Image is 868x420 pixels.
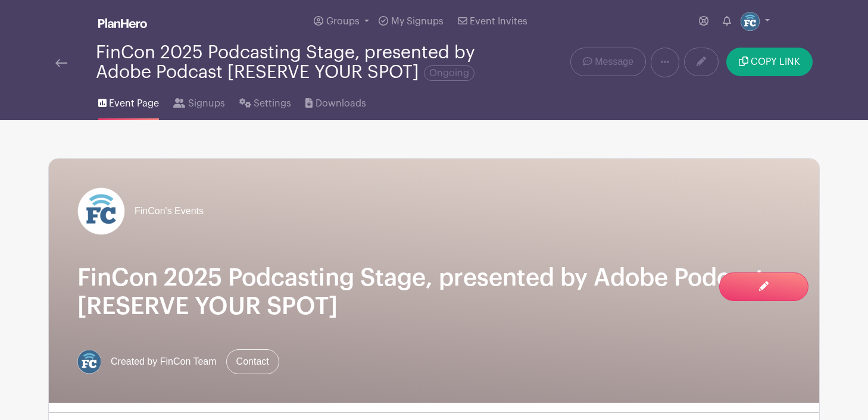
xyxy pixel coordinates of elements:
[470,17,527,26] span: Event Invites
[96,43,482,82] div: FinCon 2025 Podcasting Stage, presented by Adobe Podcast [RESERVE YOUR SPOT]
[77,264,791,321] h1: FinCon 2025 Podcasting Stage, presented by Adobe Podcast [RESERVE YOUR SPOT]
[109,96,159,111] span: Event Page
[55,59,67,67] img: back-arrow-29a5d9b10d5bd6ae65dc969a981735edf675c4d7a1fe02e03b50dbd4ba3cdb55.svg
[98,18,147,28] img: logo_white-6c42ec7e38ccf1d336a20a19083b03d10ae64f83f12c07503d8b9e83406b4c7d.svg
[111,355,217,369] span: Created by FinCon Team
[570,48,646,76] a: Message
[726,48,813,76] button: COPY LINK
[173,82,224,120] a: Signups
[326,17,360,26] span: Groups
[595,55,633,69] span: Message
[316,96,366,111] span: Downloads
[741,12,760,31] img: FC%20circle.png
[98,82,159,120] a: Event Page
[305,82,366,120] a: Downloads
[391,17,444,26] span: My Signups
[77,187,125,235] img: FC%20circle_white.png
[77,350,101,374] img: FC%20circle.png
[188,96,225,111] span: Signups
[226,349,279,374] a: Contact
[239,82,291,120] a: Settings
[751,57,800,67] span: COPY LINK
[254,96,291,111] span: Settings
[135,204,204,218] span: FinCon's Events
[424,65,474,81] span: Ongoing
